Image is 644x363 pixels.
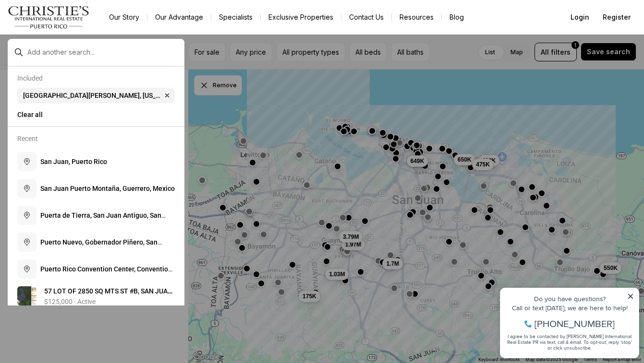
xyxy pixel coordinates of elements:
span: [GEOGRAPHIC_DATA][PERSON_NAME], [US_STATE] [23,92,161,99]
a: Specialists [211,11,260,24]
span: P u e r t a d e T i e r r a , S a n J u a n A n t i g u o , S a n J u a n , P u e r t o R i c o [40,211,166,229]
button: Login [565,8,595,27]
button: Puerto Rico Convention Center, Convention Boulevard, San Juan, Puerto Rico [13,256,179,282]
button: Register [597,8,636,27]
img: logo [8,6,90,29]
a: View details: 57 LOT OF 2850 SQ MTS ST #B [13,282,179,309]
button: Contact Us [341,11,391,24]
span: P u e r t o N u e v o , G o b e r n a d o r P i ñ e r o , S a n J u a n , P u e r t o R i c o [40,238,162,256]
p: $125,000 · Active [44,298,96,305]
span: S a n J u a n P u e r t o M o n t a ñ a , G u e r r e r o , M e x i c o [40,185,175,192]
button: Puerta de Tierra, San Juan Antiguo, San Juan, Puerto Rico [13,202,179,229]
button: Puerto Nuevo, Gobernador Piñero, San Juan, Puerto Rico [13,229,179,256]
button: Clear all [17,107,175,122]
span: [PHONE_NUMBER] [39,45,120,55]
span: Register [603,13,631,21]
p: Recent [17,135,38,142]
span: I agree to be contacted by [PERSON_NAME] International Real Estate PR via text, call & email. To ... [12,59,137,77]
a: Blog [442,11,472,24]
p: Included [17,74,43,82]
a: Our Advantage [147,11,211,24]
a: Exclusive Properties [261,11,341,24]
div: Call or text [DATE], we are here to help! [10,31,139,37]
span: P u e r t o R i c o C o n v e n t i o n C e n t e r , C o n v e n t i o n B o u l e v a r d , S a... [40,265,172,282]
span: Login [571,13,589,21]
div: Do you have questions? [10,22,139,28]
a: Our Story [101,11,147,24]
span: 5 7 L O T O F 2 8 5 0 S Q M T S S T # B , S A N J U A N P R , 0 0 9 3 6 [44,287,172,304]
span: S a n J u a n , P u e r t o R i c o [40,158,107,165]
button: San Juan, Puerto Rico [13,148,179,175]
button: San Juan Puerto Montaña, Guerrero, Mexico [13,175,179,202]
a: Resources [392,11,441,24]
